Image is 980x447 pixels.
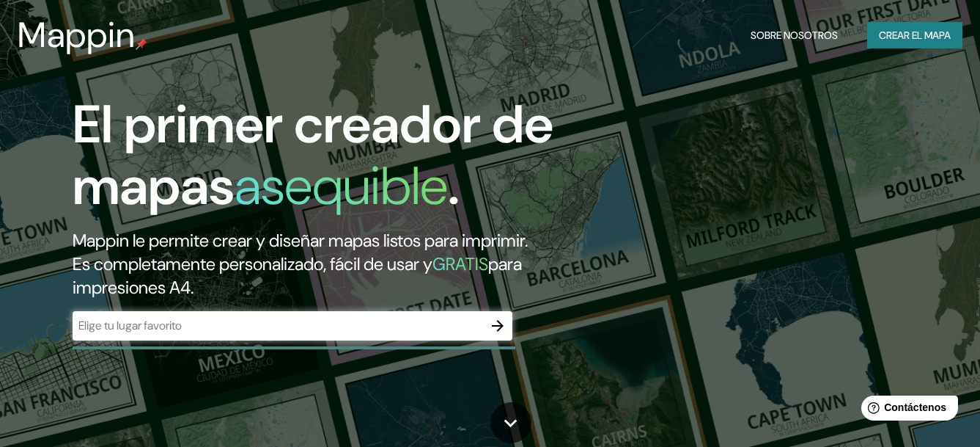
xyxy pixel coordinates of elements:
[867,22,962,49] button: Crear el mapa
[73,94,563,229] h1: El primer creador de mapas .
[850,390,964,431] iframe: Help widget launcher
[432,252,488,275] h5: GRATIS
[235,152,448,220] h1: asequible
[18,15,136,56] h3: Mappin
[73,317,483,334] input: Elige tu lugar favorito
[745,22,844,49] button: Sobre nosotros
[136,38,147,50] img: mappin-pin
[751,26,838,45] font: Sobre nosotros
[879,26,951,45] font: Crear el mapa
[73,229,563,299] h2: Mappin le permite crear y diseñar mapas listos para imprimir. Es completamente personalizado, fác...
